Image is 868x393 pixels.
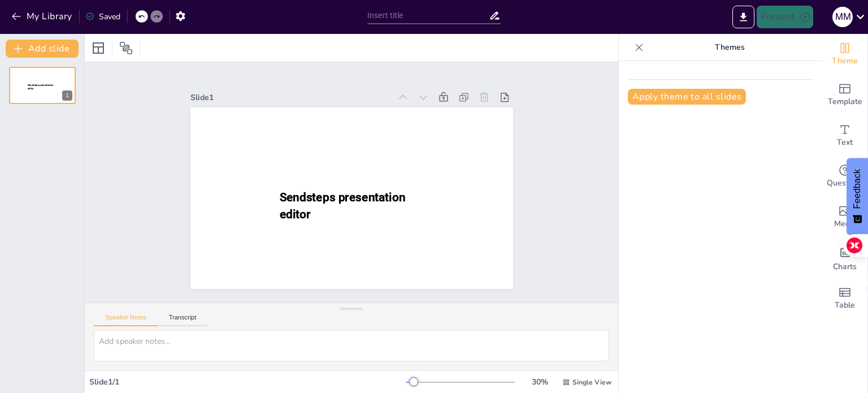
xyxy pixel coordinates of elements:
[85,11,120,22] div: Saved
[190,92,391,103] div: Slide 1
[832,6,853,28] button: M M
[9,67,76,104] div: Sendsteps presentation editor1
[852,169,862,209] span: Feedback
[8,7,77,25] button: My Library
[28,84,54,90] span: Sendsteps presentation editor
[833,261,857,273] span: Charts
[757,6,813,28] button: Present
[828,96,862,108] span: Template
[89,377,406,387] div: Slide 1 / 1
[835,299,855,312] span: Table
[832,55,858,67] span: Theme
[119,41,133,55] span: Position
[822,156,867,197] div: Get real-time input from your audience
[648,34,811,61] p: Themes
[89,39,107,57] div: Layout
[834,218,856,230] span: Media
[279,191,405,221] span: Sendsteps presentation editor
[6,40,79,58] button: Add slide
[62,90,72,101] div: 1
[526,377,553,387] div: 30 %
[847,158,868,235] button: Feedback - Show survey
[158,314,208,326] button: Transcript
[94,314,158,326] button: Speaker Notes
[827,177,863,189] span: Questions
[822,115,867,156] div: Add text boxes
[822,197,867,237] div: Add images, graphics, shapes or video
[822,75,867,115] div: Add ready made slides
[837,136,853,149] span: Text
[822,237,867,278] div: Add charts and graphs
[832,7,853,27] div: M M
[822,278,867,319] div: Add a table
[822,34,867,75] div: Change the overall theme
[628,89,746,105] button: Apply theme to all slides
[572,378,611,387] span: Single View
[367,7,489,24] input: Insert title
[732,6,754,28] button: Export to PowerPoint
